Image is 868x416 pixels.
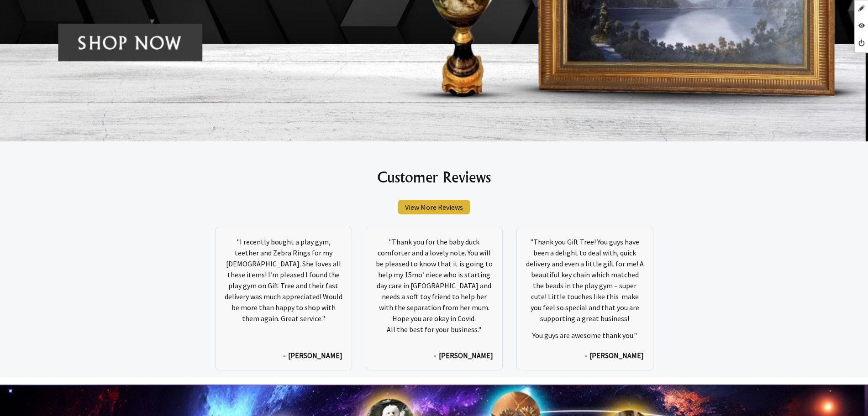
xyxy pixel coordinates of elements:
[589,350,644,361] span: [PERSON_NAME]
[283,350,286,361] span: -
[288,350,342,361] span: [PERSON_NAME]
[375,236,493,335] p: "Thank you for the baby duck comforter and a lovely note. You will be pleased to know that it is ...
[526,330,644,341] p: You guys are awesome thank you."
[434,350,437,361] span: -
[526,236,644,324] p: "Thank you Gift Tree! You guys have been a delight to deal with, quick delivery and even a little...
[439,350,493,361] span: [PERSON_NAME]
[584,350,587,361] span: -
[398,200,470,214] a: View More Reviews
[225,236,342,324] p: "I recently bought a play gym, teether and Zebra Rings for my [DEMOGRAPHIC_DATA]. She loves all t...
